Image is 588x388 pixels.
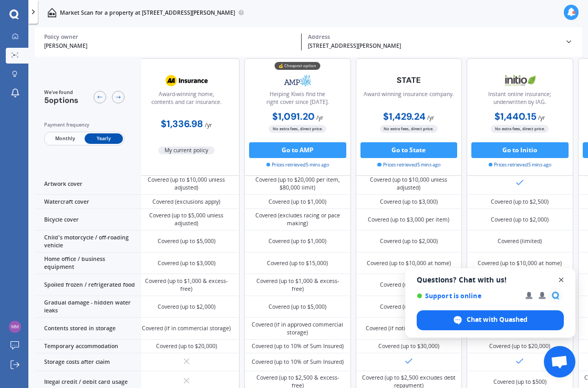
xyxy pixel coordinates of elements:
[47,8,57,17] img: home-and-contents.b802091223b8502ef2dd.svg
[272,71,324,90] img: AMP.webp
[269,125,326,132] span: No extra fees, direct price.
[378,342,439,350] div: Covered (up to $30,000)
[489,161,552,169] span: Prices retrieved 5 mins ago
[489,342,550,350] div: Covered (up to $20,000)
[544,346,575,377] a: Open chat
[367,259,451,267] div: Covered (up to $10,000 at home)
[491,216,549,224] div: Covered (up to $2,000)
[158,146,214,154] span: My current policy
[380,125,438,132] span: No extra fees, direct price.
[272,110,315,123] b: $1,091.20
[269,198,326,206] div: Covered (up to $1,000)
[491,198,549,206] div: Covered (up to $2,500)
[9,321,21,333] img: 3ea617ce65377b6550de03a429af980b
[35,318,141,340] div: Contents stored in storage
[368,216,449,224] div: Covered (up to $3,000 per item)
[493,378,546,386] div: Covered (up to $500)
[267,259,328,267] div: Covered (up to $15,000)
[467,315,528,324] span: Chat with Quashed
[364,90,454,110] div: Award winning insurance company.
[471,142,569,158] button: Go to Initio
[417,276,564,284] span: Questions? Chat with us!
[494,110,537,123] b: $1,440.15
[140,90,233,110] div: Award-winning home, contents and car insurance.
[275,62,321,70] div: 💰 Cheapest option
[538,114,545,121] span: / yr
[473,90,566,110] div: Instant online insurance; underwritten by IAG.
[139,277,234,293] div: Covered (up to $1,000 & excess-free)
[44,95,78,106] span: 5 options
[46,133,84,144] span: Monthly
[205,121,212,129] span: / yr
[35,230,141,253] div: Child's motorcycle / off-roading vehicle
[35,274,141,296] div: Spoiled frozen / refrigerated food
[142,324,231,332] div: Covered (if in commercial storage)
[158,259,215,267] div: Covered (up to $3,000)
[139,176,234,192] div: Covered (up to $10,000 unless adjusted)
[380,198,438,206] div: Covered (up to $3,000)
[44,34,295,40] div: Policy owner
[251,212,345,227] div: Covered (excludes racing or pace making)
[35,209,141,231] div: Bicycle cover
[478,259,562,267] div: Covered (up to $10,000 at home)
[160,71,212,90] img: AA.webp
[139,212,234,227] div: Covered (up to $5,000 unless adjusted)
[35,296,141,318] div: Gradual damage - hidden water leaks
[417,292,518,300] span: Support is online
[380,281,438,289] div: Covered (up to $1,000)
[308,42,559,50] div: [STREET_ADDRESS][PERSON_NAME]
[366,324,451,332] div: Covered (if notified and on policy)
[383,71,435,89] img: State-text-1.webp
[158,237,215,245] div: Covered (up to $5,000)
[266,161,329,169] span: Prices retrieved 5 mins ago
[251,176,345,192] div: Covered (up to $20,000 per item, $80,000 limit)
[383,110,426,123] b: $1,429.24
[308,34,559,40] div: Address
[252,342,344,350] div: Covered (up to 10% of Sum Insured)
[498,237,542,245] div: Covered (limited)
[60,9,235,17] p: Market Scan for a property at [STREET_ADDRESS][PERSON_NAME]
[417,310,564,330] span: Chat with Quashed
[252,358,344,366] div: Covered (up to 10% of Sum Insured)
[44,42,295,50] div: [PERSON_NAME]
[251,321,345,337] div: Covered (if in approved commercial storage)
[35,353,141,371] div: Storage costs after claim
[85,133,123,144] span: Yearly
[152,198,220,206] div: Covered (exclusions apply)
[377,161,440,169] span: Prices retrieved 5 mins ago
[251,90,344,110] div: Helping Kiwis find the right cover since [DATE].
[35,195,141,209] div: Watercraft cover
[156,342,217,350] div: Covered (up to $20,000)
[158,303,215,311] div: Covered (up to $2,000)
[35,253,141,275] div: Home office / business equipment
[35,340,141,354] div: Temporary accommodation
[44,121,125,129] div: Payment frequency
[494,71,546,90] img: Initio.webp
[380,303,438,311] div: Covered (up to $3,000)
[360,142,458,158] button: Go to State
[249,142,346,158] button: Go to AMP
[316,114,323,121] span: / yr
[362,176,456,192] div: Covered (up to $10,000 unless adjusted)
[161,118,203,130] b: $1,336.98
[44,89,78,96] span: We've found
[35,173,141,195] div: Artwork cover
[491,125,549,132] span: No extra fees, direct price.
[269,237,326,245] div: Covered (up to $1,000)
[251,277,345,293] div: Covered (up to $1,000 & excess-free)
[380,237,438,245] div: Covered (up to $2,000)
[269,303,326,311] div: Covered (up to $5,000)
[427,114,434,121] span: / yr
